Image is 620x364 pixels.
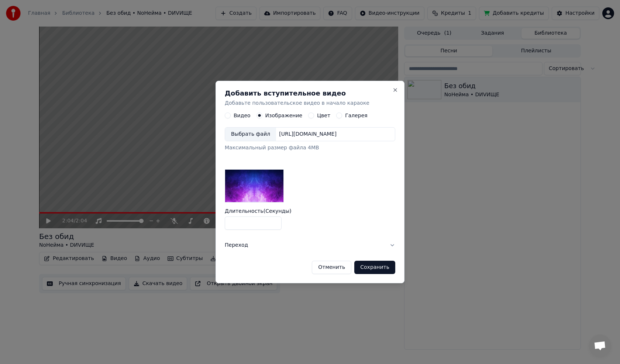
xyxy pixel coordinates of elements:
[354,261,395,274] button: Сохранить
[225,90,395,97] h2: Добавить вступительное видео
[225,128,276,141] div: Выбрать файл
[345,113,368,118] label: Галерея
[234,113,251,118] label: Видео
[317,113,330,118] label: Цвет
[225,145,395,152] div: Максимальный размер файла 4MB
[225,236,395,255] button: Переход
[225,100,395,107] p: Добавьте пользовательское видео в начало караоке
[312,261,351,274] button: Отменить
[276,131,340,138] div: [URL][DOMAIN_NAME]
[225,208,395,214] label: Длительность ( Секунды )
[265,113,303,118] label: Изображение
